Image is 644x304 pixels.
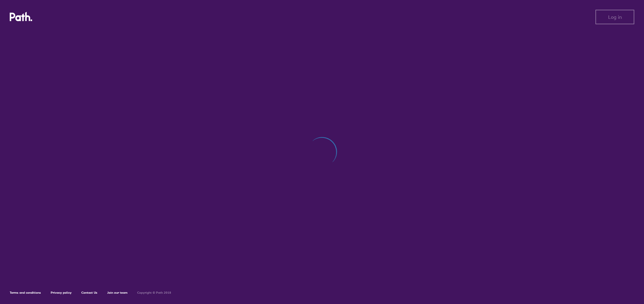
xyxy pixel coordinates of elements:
[595,10,634,24] button: Log in
[137,291,171,295] h6: Copyright © Path 2018
[51,291,72,295] a: Privacy policy
[81,291,97,295] a: Contact Us
[608,14,622,20] span: Log in
[107,291,127,295] a: Join our team
[10,291,41,295] a: Terms and conditions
